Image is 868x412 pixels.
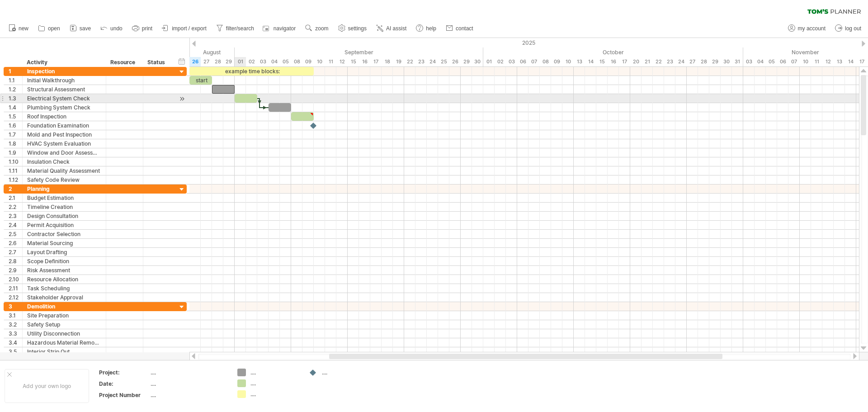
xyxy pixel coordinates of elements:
div: Wednesday, 17 September 2025 [370,57,382,66]
a: new [6,23,31,34]
div: Planning [27,185,101,193]
div: Risk Assessment [27,266,101,275]
a: contact [443,23,476,34]
span: new [19,25,28,32]
span: my account [798,25,826,32]
div: Monday, 10 November 2025 [800,57,811,66]
div: 1.6 [9,121,22,130]
div: October 2025 [483,47,743,57]
div: 1.3 [9,94,22,103]
div: Tuesday, 26 August 2025 [189,57,201,66]
div: Project: [99,369,149,376]
div: Tuesday, 9 September 2025 [302,57,314,66]
div: Site Preparation [27,311,101,320]
div: Activity [27,58,101,67]
div: .... [250,379,300,387]
div: Wednesday, 29 October 2025 [709,57,721,66]
div: scroll to activity [178,94,186,104]
div: 3.5 [9,347,22,356]
div: 1 [9,67,22,76]
div: Monday, 8 September 2025 [291,57,302,66]
div: Foundation Examination [27,121,101,130]
div: Roof Inspection [27,112,101,121]
div: Timeline Creation [27,203,101,211]
a: filter/search [214,23,257,34]
div: 1.2 [9,85,22,94]
div: 1.1 [9,76,22,85]
div: Add your own logo [5,369,89,403]
div: Wednesday, 12 November 2025 [822,57,834,66]
span: save [80,25,91,32]
div: Tuesday, 28 October 2025 [698,57,709,66]
a: help [414,23,439,34]
div: 3.2 [9,320,22,329]
div: Wednesday, 27 August 2025 [201,57,212,66]
div: 3.3 [9,329,22,338]
div: .... [151,380,226,388]
div: 1.5 [9,112,22,121]
div: Wednesday, 22 October 2025 [653,57,664,66]
div: 2.3 [9,212,22,220]
div: Tuesday, 21 October 2025 [642,57,653,66]
div: Friday, 14 November 2025 [845,57,856,66]
div: HVAC System Evaluation [27,139,101,148]
div: Friday, 12 September 2025 [336,57,348,66]
div: Wednesday, 3 September 2025 [257,57,269,66]
div: Tuesday, 7 October 2025 [528,57,540,66]
div: Wednesday, 1 October 2025 [483,57,495,66]
div: 2.9 [9,266,22,275]
div: Project Number [99,391,149,399]
div: Friday, 5 September 2025 [280,57,291,66]
div: Date: [99,380,149,388]
div: Tuesday, 4 November 2025 [755,57,766,66]
div: Tuesday, 11 November 2025 [811,57,822,66]
div: Insulation Check [27,157,101,166]
div: Thursday, 23 October 2025 [664,57,675,66]
div: Task Scheduling [27,284,101,293]
div: Friday, 31 October 2025 [732,57,743,66]
span: zoom [315,25,328,32]
div: .... [250,390,300,398]
div: Wednesday, 24 September 2025 [427,57,438,66]
div: 1.12 [9,175,22,184]
div: Thursday, 11 September 2025 [325,57,336,66]
div: Friday, 24 October 2025 [675,57,687,66]
div: .... [151,391,226,399]
a: settings [336,23,369,34]
div: 2.12 [9,293,22,302]
div: Electrical System Check [27,94,101,103]
span: settings [348,25,367,32]
div: 2.10 [9,275,22,284]
div: Monday, 1 September 2025 [235,57,246,66]
div: 2.11 [9,284,22,293]
a: AI assist [374,23,409,34]
div: Friday, 29 August 2025 [223,57,235,66]
div: Design Consultation [27,212,101,220]
div: Stakeholder Approval [27,293,101,302]
div: Window and Door Assessment [27,148,101,157]
div: 1.8 [9,139,22,148]
div: Tuesday, 30 September 2025 [472,57,483,66]
div: 2.5 [9,230,22,238]
div: Monday, 6 October 2025 [517,57,528,66]
div: start [189,76,212,85]
span: print [142,25,152,32]
div: 2.1 [9,194,22,202]
span: log out [845,25,861,32]
a: zoom [303,23,331,34]
div: Material Sourcing [27,239,101,247]
div: 2.8 [9,257,22,265]
div: Hazardous Material Removal [27,338,101,347]
div: Thursday, 30 October 2025 [721,57,732,66]
div: Permit Acquisition [27,221,101,229]
div: 1.4 [9,103,22,112]
div: 2.4 [9,221,22,229]
div: Layout Drafting [27,248,101,256]
div: September 2025 [235,47,483,57]
div: Contractor Selection [27,230,101,238]
div: Thursday, 4 September 2025 [269,57,280,66]
a: log out [833,23,864,34]
div: Thursday, 6 November 2025 [777,57,788,66]
div: Thursday, 2 October 2025 [495,57,506,66]
div: Resource [110,58,138,67]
